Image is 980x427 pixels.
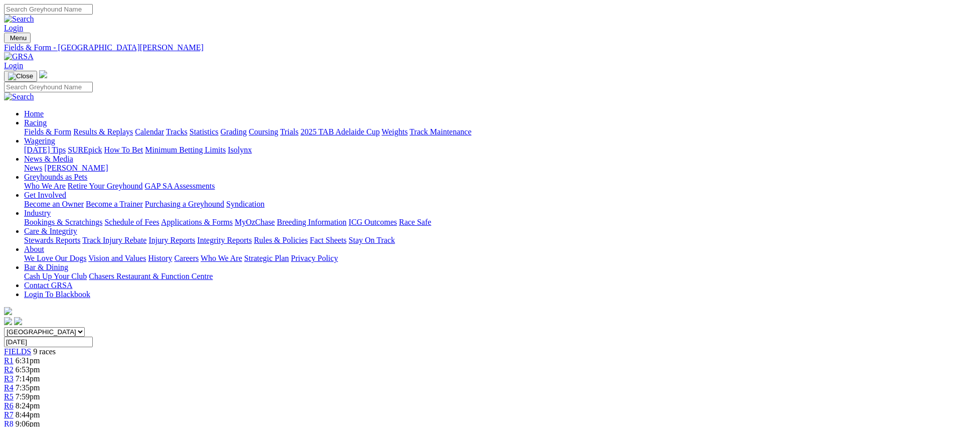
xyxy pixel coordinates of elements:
[24,254,976,263] div: About
[24,227,77,235] a: Care & Integrity
[349,236,395,244] a: Stay On Track
[24,146,976,155] div: Wagering
[249,127,278,136] a: Coursing
[73,127,133,136] a: Results & Replays
[24,200,976,209] div: Get Involved
[197,236,252,244] a: Integrity Reports
[4,365,14,374] span: R2
[244,254,289,262] a: Strategic Plan
[4,383,14,392] a: R4
[14,317,22,325] img: twitter.svg
[24,182,976,191] div: Greyhounds as Pets
[349,218,397,226] a: ICG Outcomes
[8,72,33,80] img: Close
[4,4,93,15] input: Search
[4,61,23,70] a: Login
[4,374,14,383] a: R3
[4,392,14,401] a: R5
[4,337,93,347] input: Select date
[4,401,14,410] a: R6
[24,127,976,136] div: Racing
[300,127,380,136] a: 2025 TAB Adelaide Cup
[104,218,159,226] a: Schedule of Fees
[24,155,73,163] a: News & Media
[39,70,47,78] img: logo-grsa-white.png
[277,218,347,226] a: Breeding Information
[24,146,66,154] a: [DATE] Tips
[68,182,143,190] a: Retire Your Greyhound
[280,127,298,136] a: Trials
[44,164,108,172] a: [PERSON_NAME]
[145,146,226,154] a: Minimum Betting Limits
[16,383,40,392] span: 7:35pm
[68,146,102,154] a: SUREpick
[24,118,47,127] a: Racing
[24,272,976,281] div: Bar & Dining
[24,218,102,226] a: Bookings & Scratchings
[4,71,37,82] button: Toggle navigation
[4,82,93,92] input: Search
[24,200,84,208] a: Become an Owner
[24,191,66,199] a: Get Involved
[4,33,31,43] button: Toggle navigation
[148,236,195,244] a: Injury Reports
[86,200,143,208] a: Become a Trainer
[4,24,23,32] a: Login
[24,164,976,173] div: News & Media
[201,254,242,262] a: Who We Are
[145,182,215,190] a: GAP SA Assessments
[16,410,40,419] span: 8:44pm
[16,392,40,401] span: 7:59pm
[24,109,44,118] a: Home
[4,356,14,365] a: R1
[24,272,87,280] a: Cash Up Your Club
[24,173,87,181] a: Greyhounds as Pets
[4,410,14,419] a: R7
[89,272,213,280] a: Chasers Restaurant & Function Centre
[4,15,34,24] img: Search
[4,307,12,315] img: logo-grsa-white.png
[16,356,40,365] span: 6:31pm
[291,254,338,262] a: Privacy Policy
[16,365,40,374] span: 6:53pm
[161,218,233,226] a: Applications & Forms
[135,127,164,136] a: Calendar
[310,236,347,244] a: Fact Sheets
[24,236,80,244] a: Stewards Reports
[190,127,219,136] a: Statistics
[24,218,976,227] div: Industry
[410,127,471,136] a: Track Maintenance
[24,236,976,245] div: Care & Integrity
[16,374,40,383] span: 7:14pm
[24,254,86,262] a: We Love Our Dogs
[24,127,71,136] a: Fields & Form
[4,317,12,325] img: facebook.svg
[24,290,90,299] a: Login To Blackbook
[10,34,27,42] span: Menu
[4,43,976,52] a: Fields & Form - [GEOGRAPHIC_DATA][PERSON_NAME]
[88,254,146,262] a: Vision and Values
[382,127,408,136] a: Weights
[4,347,31,356] a: FIELDS
[226,200,264,208] a: Syndication
[145,200,224,208] a: Purchasing a Greyhound
[228,146,252,154] a: Isolynx
[24,263,68,271] a: Bar & Dining
[24,281,72,290] a: Contact GRSA
[148,254,172,262] a: History
[16,401,40,410] span: 8:24pm
[24,245,44,253] a: About
[24,182,66,190] a: Who We Are
[174,254,199,262] a: Careers
[254,236,308,244] a: Rules & Policies
[4,52,34,61] img: GRSA
[4,92,34,101] img: Search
